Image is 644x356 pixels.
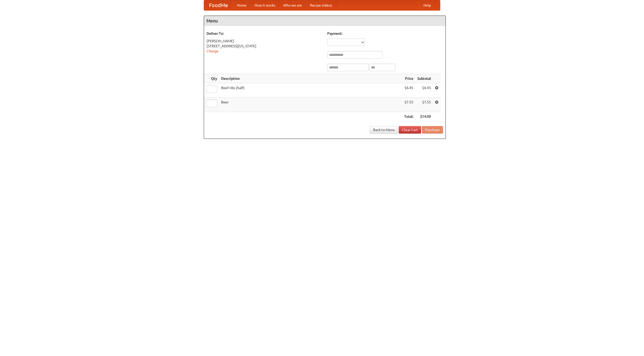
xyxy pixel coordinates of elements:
div: [PERSON_NAME] [207,38,322,44]
a: Recipe videos [306,0,336,10]
td: $7.55 [402,98,415,112]
td: Beef ribs (half) [219,83,402,98]
th: Price [402,74,415,83]
a: Change [207,49,219,53]
td: $6.45 [402,83,415,98]
a: Help [419,0,435,10]
a: Clear Cart [399,126,421,134]
a: How it works [251,0,279,10]
a: Back to Menu [370,126,398,134]
td: $7.55 [415,98,433,112]
a: Who we are [279,0,306,10]
a: Home [233,0,251,10]
th: Total: [402,112,415,121]
td: Beer [219,98,402,112]
div: [STREET_ADDRESS][US_STATE] [207,44,322,49]
th: $14.00 [415,112,433,121]
td: $6.45 [415,83,433,98]
th: Subtotal [415,74,433,83]
h5: Payment: [327,31,443,36]
h4: Menu [204,16,446,26]
th: Qty [204,74,219,83]
button: Purchase [422,126,443,134]
th: Description [219,74,402,83]
a: FoodMe [204,0,233,10]
h5: Deliver To: [207,31,322,36]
